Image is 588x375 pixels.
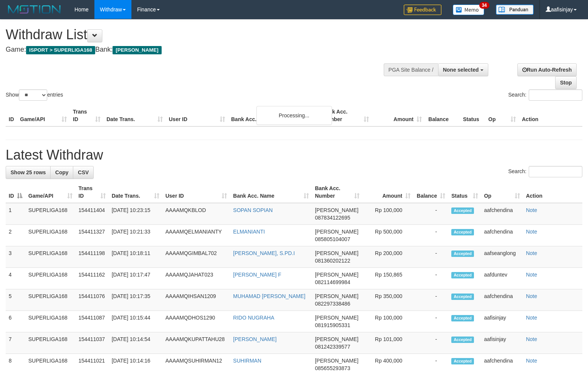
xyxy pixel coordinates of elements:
td: SUPERLIGA168 [25,332,76,354]
td: aafisinjay [481,332,523,354]
span: Copy 082114699984 to clipboard [315,279,350,285]
td: [DATE] 10:21:33 [109,225,162,246]
th: Bank Acc. Name [228,105,319,126]
h1: Withdraw List [6,27,384,42]
a: SUHIRMAN [233,358,261,364]
h1: Latest Withdraw [6,148,582,163]
a: MUHAMAD [PERSON_NAME] [233,293,305,299]
img: MOTION_logo.png [6,4,63,15]
th: ID: activate to sort column descending [6,181,25,203]
span: [PERSON_NAME] [315,272,358,278]
td: AAAAMQDHOS1290 [162,311,230,332]
td: AAAAMQKBLOD [162,203,230,225]
span: 34 [479,2,489,9]
th: Op [485,105,519,126]
a: [PERSON_NAME] [233,336,276,342]
td: - [414,203,448,225]
span: [PERSON_NAME] [315,358,358,364]
td: Rp 100,000 [363,203,414,225]
span: [PERSON_NAME] [315,207,358,213]
td: Rp 100,000 [363,311,414,332]
td: SUPERLIGA168 [25,268,76,289]
label: Search: [508,89,582,101]
span: ISPORT > SUPERLIGA168 [26,46,95,54]
th: Bank Acc. Number [319,105,372,126]
td: 2 [6,225,25,246]
span: [PERSON_NAME] [315,229,358,235]
td: - [414,311,448,332]
span: Accepted [451,207,474,214]
select: Showentries [19,89,47,101]
td: - [414,246,448,268]
td: SUPERLIGA168 [25,225,76,246]
td: aafchendina [481,289,523,311]
div: Processing... [256,106,332,125]
img: Button%20Memo.svg [453,5,485,15]
td: [DATE] 10:18:11 [109,246,162,268]
th: Action [519,105,582,126]
a: Copy [50,166,73,179]
td: Rp 200,000 [363,246,414,268]
td: Rp 500,000 [363,225,414,246]
span: None selected [443,67,479,73]
td: 154411198 [76,246,109,268]
td: Rp 350,000 [363,289,414,311]
td: 154411404 [76,203,109,225]
h4: Game: Bank: [6,46,384,54]
a: Note [526,336,537,342]
span: Copy [55,169,68,175]
th: Balance [425,105,460,126]
span: Copy 081242339577 to clipboard [315,344,350,350]
td: 154411076 [76,289,109,311]
th: Bank Acc. Number: activate to sort column ascending [312,181,363,203]
button: None selected [438,63,488,76]
th: Game/API: activate to sort column ascending [25,181,76,203]
div: PGA Site Balance / [384,63,438,76]
a: Note [526,207,537,213]
a: SOPAN SOPIAN [233,207,273,213]
a: Note [526,358,537,364]
td: Rp 150,865 [363,268,414,289]
th: Balance: activate to sort column ascending [414,181,448,203]
td: - [414,268,448,289]
td: [DATE] 10:14:54 [109,332,162,354]
th: Trans ID [70,105,103,126]
span: Copy 085655293873 to clipboard [315,365,350,371]
td: 6 [6,311,25,332]
th: Date Trans. [103,105,166,126]
th: Op: activate to sort column ascending [481,181,523,203]
a: RIDO NUGRAHA [233,315,274,321]
span: [PERSON_NAME] [315,336,358,342]
a: Show 25 rows [6,166,51,179]
label: Show entries [6,89,63,101]
span: Copy 082297338486 to clipboard [315,301,350,307]
span: [PERSON_NAME] [315,293,358,299]
span: Accepted [451,272,474,278]
a: ELMANIANTI [233,229,265,235]
th: User ID: activate to sort column ascending [162,181,230,203]
span: CSV [78,169,89,175]
td: SUPERLIGA168 [25,289,76,311]
th: Amount [372,105,425,126]
span: [PERSON_NAME] [315,315,358,321]
td: Rp 101,000 [363,332,414,354]
th: Date Trans.: activate to sort column ascending [109,181,162,203]
td: SUPERLIGA168 [25,311,76,332]
img: panduan.png [496,5,534,15]
th: ID [6,105,17,126]
a: [PERSON_NAME] F [233,272,281,278]
th: Action [523,181,582,203]
a: Note [526,315,537,321]
label: Search: [508,166,582,177]
td: 154411087 [76,311,109,332]
td: [DATE] 10:17:35 [109,289,162,311]
a: Note [526,293,537,299]
td: aafseanglong [481,246,523,268]
span: Accepted [451,315,474,321]
td: 7 [6,332,25,354]
a: Run Auto-Refresh [517,63,577,76]
td: 5 [6,289,25,311]
th: Bank Acc. Name: activate to sort column ascending [230,181,312,203]
th: User ID [166,105,228,126]
td: SUPERLIGA168 [25,203,76,225]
